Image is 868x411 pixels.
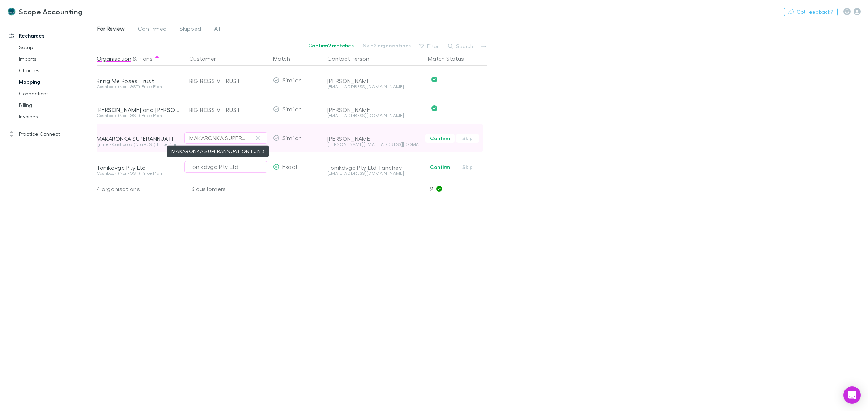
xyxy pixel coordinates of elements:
[12,65,102,76] a: Charges
[184,161,267,173] button: Tonikdvgc Pty Ltd
[444,42,477,51] button: Search
[303,41,358,50] button: Confirm2 matches
[97,113,180,118] div: Cashbook (Non-GST) Price Plan
[12,99,102,111] a: Billing
[282,134,301,141] span: Similar
[273,51,299,66] button: Match
[456,163,479,172] button: Skip
[431,77,437,82] svg: Confirmed
[12,53,102,65] a: Imports
[12,88,102,99] a: Connections
[456,134,479,143] button: Skip
[425,163,455,172] button: Confirm
[97,164,180,171] div: Tonikdvgc Pty Ltd
[189,134,248,142] div: MAKARONKA SUPERANNUATION FUND
[97,182,183,196] div: 4 organisations
[97,171,180,176] div: Cashbook (Non-GST) Price Plan
[430,182,487,196] p: 2
[327,164,422,171] div: Tonikdvgc Pty Ltd Tanchev
[19,7,82,16] h3: Scope Accounting
[327,135,422,142] div: [PERSON_NAME]
[97,77,180,85] div: Bring Me Roses Trust
[327,142,422,147] div: [PERSON_NAME][EMAIL_ADDRESS][DOMAIN_NAME]
[425,134,455,143] button: Confirm
[189,51,225,66] button: Customer
[327,106,422,113] div: [PERSON_NAME]
[431,105,437,111] svg: Confirmed
[12,76,102,88] a: Mapping
[843,386,861,404] div: Open Intercom Messenger
[282,105,301,112] span: Similar
[12,42,102,53] a: Setup
[327,113,422,118] div: [EMAIL_ADDRESS][DOMAIN_NAME]
[416,42,443,51] button: Filter
[1,30,102,42] a: Recharges
[97,51,180,66] div: &
[183,182,270,196] div: 3 customers
[97,51,131,66] button: Organisation
[189,66,267,95] div: BIG BOSS V TRUST
[327,51,378,66] button: Contact Person
[189,95,267,124] div: BIG BOSS V TRUST
[12,111,102,122] a: Invoices
[1,128,102,140] a: Practice Connect
[282,163,298,170] span: Exact
[189,163,238,171] div: Tonikdvgc Pty Ltd
[327,171,422,176] div: [EMAIL_ADDRESS][DOMAIN_NAME]
[180,25,201,34] span: Skipped
[214,25,220,34] span: All
[97,85,180,89] div: Cashbook (Non-GST) Price Plan
[3,3,87,20] a: Scope Accounting
[282,77,301,83] span: Similar
[138,25,167,34] span: Confirmed
[784,8,838,16] button: Got Feedback?
[97,135,180,142] div: MAKARONKA SUPERANNUATION FUND (with Feed)
[97,25,125,34] span: For Review
[327,77,422,85] div: [PERSON_NAME]
[358,41,416,50] button: Skip2 organisations
[139,51,153,66] button: Plans
[428,51,473,66] button: Match Status
[7,7,16,16] img: Scope Accounting's Logo
[97,142,180,147] div: Ignite • Cashbook (Non-GST) Price Plan
[97,106,180,113] div: [PERSON_NAME] and [PERSON_NAME] investments - Riverpoint
[327,85,422,89] div: [EMAIL_ADDRESS][DOMAIN_NAME]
